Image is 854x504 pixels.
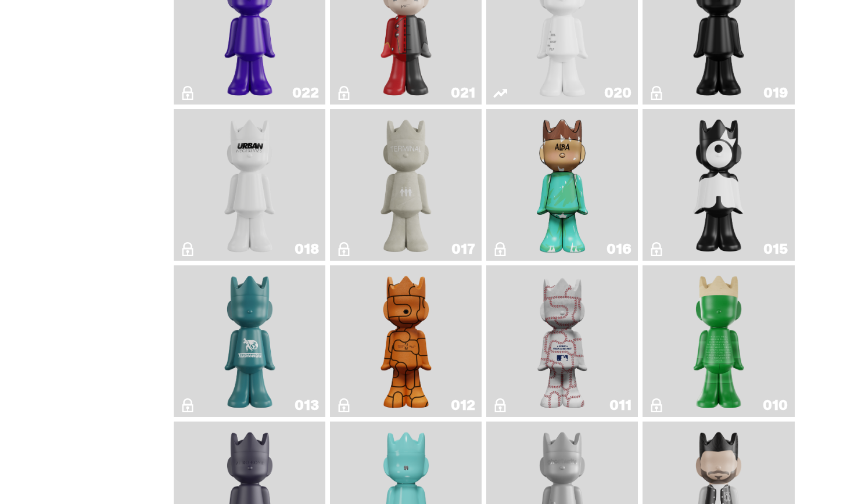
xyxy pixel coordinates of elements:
[607,242,631,256] div: 016
[604,86,631,100] div: 020
[292,86,318,100] div: 022
[763,242,787,256] div: 015
[295,242,318,256] div: 018
[337,270,475,412] a: Basketball
[219,114,281,256] img: U.N. (Black & White)
[650,114,787,256] a: Quest
[337,114,475,256] a: Terminal 27
[609,398,631,412] div: 011
[375,114,437,256] img: Terminal 27
[688,114,749,256] img: Quest
[532,114,593,256] img: ALBA
[181,270,318,412] a: Trash
[688,270,749,412] img: JFG
[375,270,437,412] img: Basketball
[532,270,593,412] img: Baseball
[295,398,318,412] div: 013
[763,398,787,412] div: 010
[451,86,475,100] div: 021
[451,398,475,412] div: 012
[181,114,318,256] a: U.N. (Black & White)
[493,270,631,412] a: Baseball
[650,270,787,412] a: JFG
[763,86,787,100] div: 019
[451,242,475,256] div: 017
[493,114,631,256] a: ALBA
[219,270,281,412] img: Trash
